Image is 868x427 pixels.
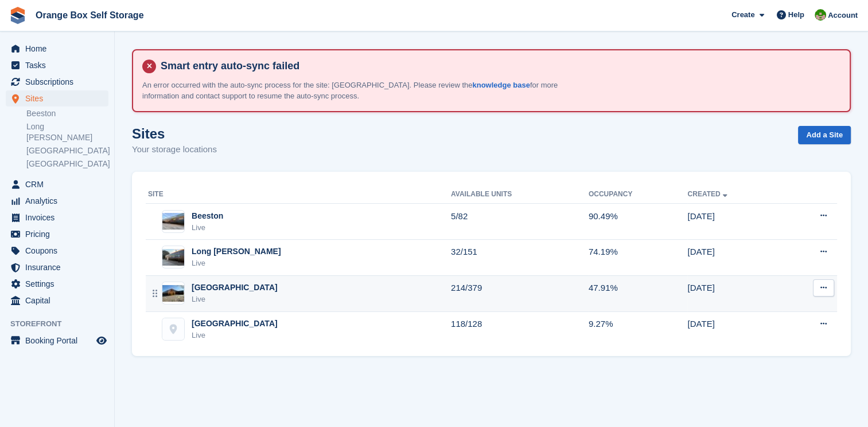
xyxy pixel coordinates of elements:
[132,143,217,156] p: Your storage locations
[687,275,782,311] td: [DATE]
[451,239,589,275] td: 32/151
[589,204,688,240] td: 90.49%
[25,176,94,192] span: CRM
[162,285,184,302] img: Image of Derby site
[6,226,108,242] a: menu
[10,318,114,330] span: Storefront
[451,185,589,204] th: Available Units
[6,74,108,90] a: menu
[25,333,94,349] span: Booking Portal
[25,90,94,106] span: Sites
[451,275,589,311] td: 214/379
[192,318,278,330] div: [GEOGRAPHIC_DATA]
[6,333,108,349] a: menu
[25,243,94,259] span: Coupons
[25,259,94,275] span: Insurance
[687,204,782,240] td: [DATE]
[192,210,223,222] div: Beeston
[589,185,688,204] th: Occupancy
[9,7,26,24] img: stora-icon-8386f47178a22dfd0bd8f6a31ec36ba5ce8667c1dd55bd0f319d3a0aa187defe.svg
[687,239,782,275] td: [DATE]
[589,275,688,311] td: 47.91%
[162,249,184,266] img: Image of Long Eaton site
[6,176,108,192] a: menu
[472,81,530,89] a: knowledge base
[146,185,451,204] th: Site
[95,334,108,347] a: Preview store
[25,209,94,226] span: Invoices
[687,190,729,198] a: Created
[25,292,94,309] span: Capital
[162,318,184,340] img: Furnace Road site image placeholder
[26,108,108,119] a: Beeston
[6,193,108,209] a: menu
[6,276,108,292] a: menu
[192,258,281,269] div: Live
[6,243,108,259] a: menu
[589,311,688,347] td: 9.27%
[162,213,184,230] img: Image of Beeston site
[6,259,108,275] a: menu
[788,9,804,21] span: Help
[25,226,94,242] span: Pricing
[6,57,108,73] a: menu
[815,9,826,21] img: Eric Smith
[192,294,278,305] div: Live
[156,60,840,73] h4: Smart entry auto-sync failed
[451,204,589,240] td: 5/82
[26,121,108,143] a: Long [PERSON_NAME]
[192,282,278,294] div: [GEOGRAPHIC_DATA]
[132,126,217,141] h1: Sites
[192,222,223,234] div: Live
[687,311,782,347] td: [DATE]
[26,159,108,169] a: [GEOGRAPHIC_DATA]
[31,6,149,25] a: Orange Box Self Storage
[6,209,108,226] a: menu
[25,41,94,57] span: Home
[142,80,573,102] p: An error occurred with the auto-sync process for the site: [GEOGRAPHIC_DATA]. Please review the f...
[6,41,108,57] a: menu
[26,145,108,156] a: [GEOGRAPHIC_DATA]
[25,276,94,292] span: Settings
[192,246,281,258] div: Long [PERSON_NAME]
[731,9,754,21] span: Create
[192,330,278,341] div: Live
[451,311,589,347] td: 118/128
[25,74,94,90] span: Subscriptions
[798,126,851,145] a: Add a Site
[25,193,94,209] span: Analytics
[6,292,108,309] a: menu
[589,239,688,275] td: 74.19%
[828,10,858,21] span: Account
[25,57,94,73] span: Tasks
[6,90,108,106] a: menu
